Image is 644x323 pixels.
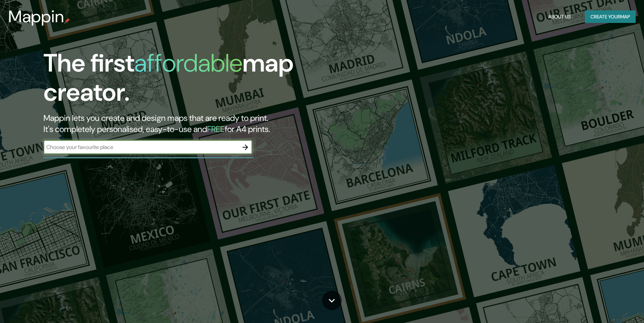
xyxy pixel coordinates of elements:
[43,143,238,151] input: Choose your favourite place
[43,113,366,135] h2: Mappin lets you create and design maps that are ready to print. It's completely personalised, eas...
[134,47,243,79] h1: affordable
[8,7,64,26] h3: Mappin
[43,49,366,113] h1: The first map creator.
[546,10,574,23] button: About Us
[207,124,225,134] h5: FREE
[585,10,636,23] button: Create yourmap
[64,18,70,24] img: mappin-pin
